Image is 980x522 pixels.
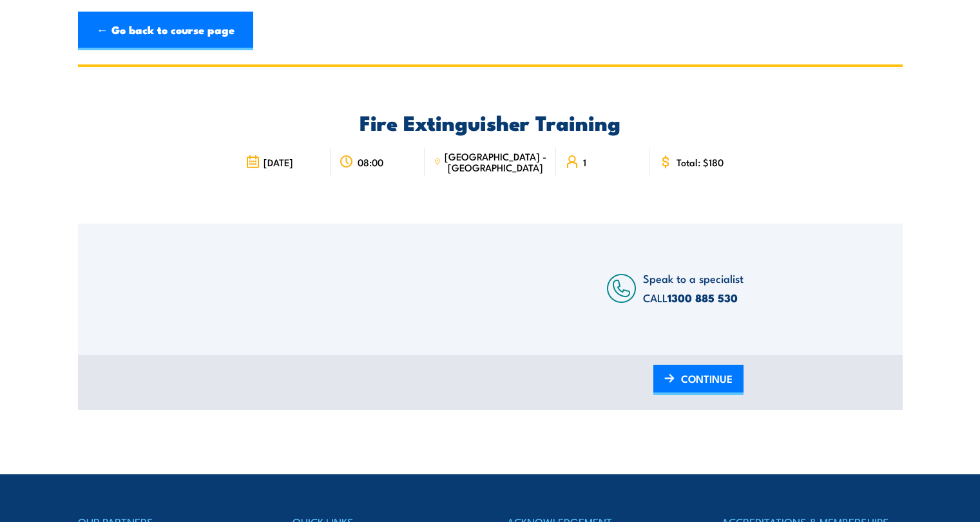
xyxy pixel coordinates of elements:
span: CONTINUE [681,362,733,396]
a: ← Go back to course page [78,12,253,50]
span: Speak to a specialist CALL [643,270,744,305]
span: 1 [583,157,586,168]
span: [GEOGRAPHIC_DATA] - [GEOGRAPHIC_DATA] [445,151,547,173]
span: [DATE] [264,157,293,168]
span: 08:00 [358,157,383,168]
a: 1300 885 530 [668,289,738,306]
span: Total: $180 [677,157,724,168]
h2: Fire Extinguisher Training [236,113,744,131]
a: CONTINUE [653,365,744,395]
